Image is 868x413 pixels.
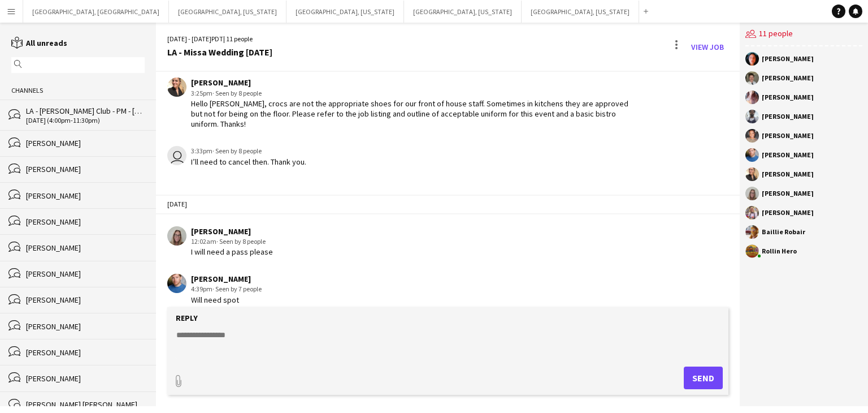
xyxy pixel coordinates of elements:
[26,243,145,253] div: [PERSON_NAME]
[169,1,287,23] button: [GEOGRAPHIC_DATA], [US_STATE]
[211,35,223,43] span: PDT
[26,106,145,116] div: LA - [PERSON_NAME] Club - PM - [DATE]
[26,269,145,279] div: [PERSON_NAME]
[762,75,814,81] div: [PERSON_NAME]
[212,147,262,155] span: · Seen by 8 people
[404,1,522,23] button: [GEOGRAPHIC_DATA], [US_STATE]
[762,248,797,255] div: Rollin Hero
[176,313,198,323] label: Reply
[26,217,145,227] div: [PERSON_NAME]
[762,55,814,62] div: [PERSON_NAME]
[191,274,262,284] div: [PERSON_NAME]
[26,321,145,332] div: [PERSON_NAME]
[26,295,145,305] div: [PERSON_NAME]
[26,399,145,410] div: [PERSON_NAME] [PERSON_NAME]
[26,373,145,384] div: [PERSON_NAME]
[762,94,814,101] div: [PERSON_NAME]
[23,1,169,23] button: [GEOGRAPHIC_DATA], [GEOGRAPHIC_DATA]
[167,34,272,44] div: [DATE] - [DATE] | 11 people
[26,117,145,124] div: [DATE] (4:00pm-11:30pm)
[287,1,404,23] button: [GEOGRAPHIC_DATA], [US_STATE]
[212,285,262,293] span: · Seen by 7 people
[687,38,728,56] a: View Job
[191,247,273,257] div: I will need a pass please
[167,47,272,57] div: LA - Missa Wedding [DATE]
[216,237,266,246] span: · Seen by 8 people
[26,191,145,201] div: [PERSON_NAME]
[762,229,805,235] div: Baillie Robair
[762,171,814,178] div: [PERSON_NAME]
[745,23,862,46] div: 11 people
[762,132,814,139] div: [PERSON_NAME]
[762,152,814,158] div: [PERSON_NAME]
[762,209,814,216] div: [PERSON_NAME]
[26,347,145,358] div: [PERSON_NAME]
[156,195,740,214] div: [DATE]
[191,236,273,247] div: 12:02am
[26,138,145,148] div: [PERSON_NAME]
[762,190,814,197] div: [PERSON_NAME]
[191,146,306,156] div: 3:33pm
[762,113,814,120] div: [PERSON_NAME]
[522,1,639,23] button: [GEOGRAPHIC_DATA], [US_STATE]
[191,295,262,305] div: Will need spot
[212,89,262,97] span: · Seen by 8 people
[191,284,262,294] div: 4:39pm
[191,157,306,167] div: I’ll need to cancel then. Thank you.
[684,367,723,389] button: Send
[191,88,634,98] div: 3:25pm
[191,226,273,236] div: [PERSON_NAME]
[26,164,145,174] div: [PERSON_NAME]
[191,98,634,130] div: Hello [PERSON_NAME], crocs are not the appropriate shoes for our front of house staff. Sometimes ...
[11,38,67,48] a: All unreads
[191,78,634,88] div: [PERSON_NAME]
